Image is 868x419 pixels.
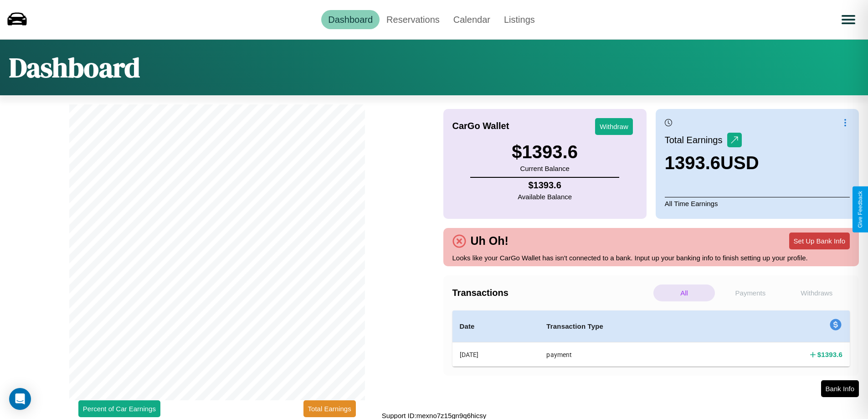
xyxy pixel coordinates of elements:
h4: Date [460,321,532,332]
div: Open Intercom Messenger [9,388,31,410]
h1: Dashboard [9,49,140,86]
h4: Transaction Type [546,321,716,332]
h4: $ 1393.6 [817,350,842,359]
th: [DATE] [452,342,539,367]
p: Current Balance [512,162,578,175]
h4: Transactions [452,288,651,298]
p: Looks like your CarGo Wallet has isn't connected to a bank. Input up your banking info to finish ... [452,252,850,264]
table: simple table [452,310,850,367]
button: Percent of Car Earnings [78,400,160,417]
p: Available Balance [518,191,572,203]
p: Payments [719,285,781,301]
p: Withdraws [786,285,847,301]
p: Total Earnings [665,132,727,148]
button: Total Earnings [303,400,356,417]
th: payment [539,342,724,367]
h3: 1393.6 USD [665,153,759,173]
div: Give Feedback [857,191,863,228]
p: All [653,285,715,301]
p: All Time Earnings [665,197,850,210]
h4: $ 1393.6 [518,180,572,191]
h4: CarGo Wallet [452,121,509,131]
h4: Uh Oh! [466,234,513,248]
a: Calendar [447,10,497,29]
button: Bank Info [821,380,859,397]
a: Dashboard [321,10,380,29]
button: Set Up Bank Info [789,233,850,249]
a: Reservations [380,10,447,29]
a: Listings [497,10,542,29]
h3: $ 1393.6 [512,142,578,162]
button: Withdraw [595,118,633,135]
button: Open menu [836,7,861,32]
